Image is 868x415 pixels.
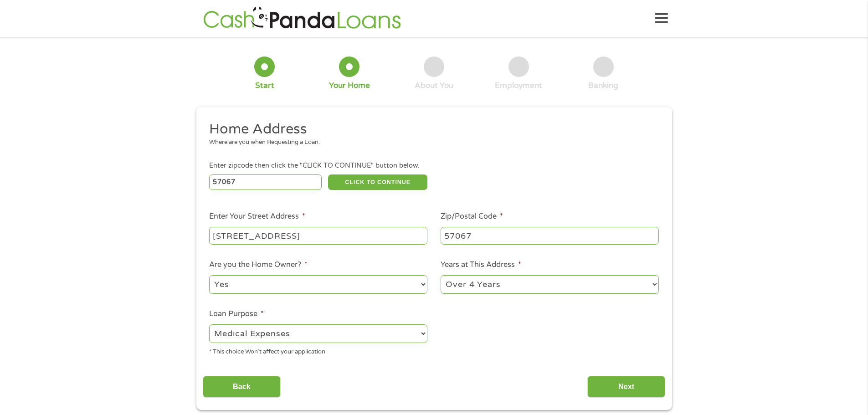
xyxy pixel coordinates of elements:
div: Start [255,81,274,91]
img: GetLoanNow Logo [200,5,404,31]
div: Enter zipcode then click the "CLICK TO CONTINUE" button below. [209,161,658,171]
label: Zip/Postal Code [441,212,503,221]
div: Banking [588,81,618,91]
button: CLICK TO CONTINUE [328,174,427,190]
label: Are you the Home Owner? [209,260,308,270]
input: Next [587,376,665,398]
div: Where are you when Requesting a Loan. [209,138,652,147]
label: Years at This Address [441,260,521,270]
input: Enter Zipcode (e.g 01510) [209,174,322,190]
div: About You [415,81,453,91]
label: Loan Purpose [209,309,264,319]
input: 1 Main Street [209,227,427,244]
h2: Home Address [209,120,652,138]
div: * This choice Won’t affect your application [209,344,427,357]
div: Your Home [329,81,370,91]
div: Employment [495,81,542,91]
input: Back [203,376,281,398]
label: Enter Your Street Address [209,212,305,221]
